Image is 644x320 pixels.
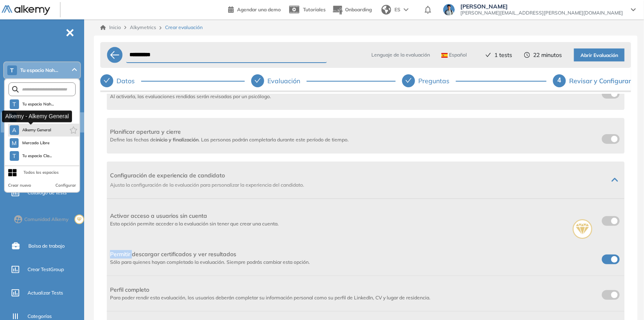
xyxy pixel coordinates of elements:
img: arrow [404,8,409,11]
div: Alkemy - Alkemy General [2,110,72,122]
b: inicio y finalización [156,137,199,143]
div: Datos [100,74,245,87]
span: Onboarding [345,6,372,13]
span: Tutoriales [303,6,326,13]
span: T [13,153,16,159]
span: Ajusta la configuración de la evaluación para personalizar la experiencia del candidato. [110,181,602,189]
span: Planificar apertura y cierre [110,128,349,136]
span: Bolsa de trabajo [28,242,65,250]
span: Catálogo de tests [28,189,67,196]
span: ES [394,6,400,13]
span: T [13,101,16,107]
div: Revisar y Configurar [569,74,631,87]
button: Onboarding [332,1,372,19]
span: clock-circle [524,52,530,58]
span: Define las fechas de . Las personas podrán completarla durante este período de tiempo. [110,137,349,143]
span: Español [441,52,467,58]
span: A [12,127,16,133]
span: check [254,77,261,84]
div: Preguntas [418,74,456,87]
div: Evaluación [267,74,307,87]
span: Abrir Evaluación [580,52,618,59]
span: check [104,77,110,84]
div: 4Revisar y Configurar [553,74,631,87]
span: 22 minutos [533,51,562,59]
span: Actualizar Tests [28,289,63,297]
span: Crear evaluación [165,24,203,31]
span: Alkemy General [22,127,51,133]
span: T [11,67,14,74]
button: Configurar [55,182,76,189]
span: Configuración de experiencia de candidato [110,171,602,180]
span: Alkymetrics [130,24,156,30]
span: Tu espacio Nah... [22,101,54,107]
a: Agendar una demo [228,4,281,14]
span: 4 [558,77,561,84]
span: [PERSON_NAME] [460,3,623,10]
span: check [485,52,491,58]
a: Inicio [100,24,121,31]
span: Permitir descargar certificados y ver resultados [110,250,310,259]
div: Preguntas [402,74,547,87]
span: Tu espacio Nah... [20,67,58,74]
img: Logo [2,5,50,15]
span: Tu espacio Cla... [22,153,52,159]
span: check [405,77,412,84]
span: Agendar una demo [237,6,281,13]
span: Sólo para quienes hayan completado la evaluación. Siempre podrás cambiar esta opción. [110,259,310,265]
div: Configuración de experiencia de candidatoAjusta la configuración de la evaluación para personaliz... [107,162,625,198]
span: Para poder rendir esta evaluación, los usuarios deberán completar su información personal como su... [110,295,430,301]
button: Crear nuevo [8,182,31,189]
img: world [381,5,391,15]
span: M [12,140,17,146]
span: [PERSON_NAME][EMAIL_ADDRESS][PERSON_NAME][DOMAIN_NAME] [460,10,623,16]
div: Evaluación [251,74,396,87]
span: Mercado Libre [22,140,50,146]
span: 1 tests [494,51,512,59]
div: Datos [117,74,141,87]
span: Categorías [28,313,52,320]
span: Al activarla, las evaluaciones rendidas serán revisadas por un psicólogo. [110,93,271,100]
img: ESP [441,53,448,58]
div: Todos los espacios [23,169,59,176]
span: Perfil completo [110,286,430,294]
span: Crear TestGroup [28,266,64,273]
button: Abrir Evaluación [574,48,625,61]
span: Lenguaje de la evaluación [371,51,430,59]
